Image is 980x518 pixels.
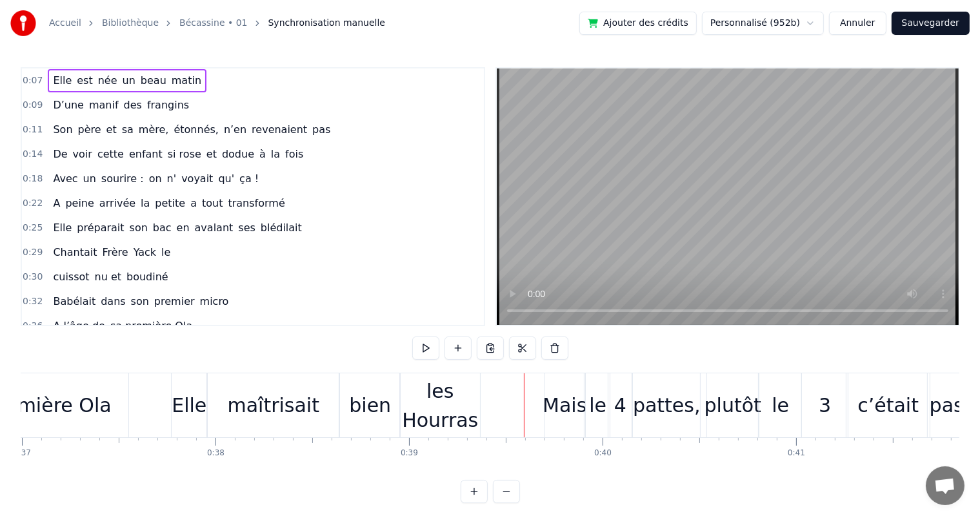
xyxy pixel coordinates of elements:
[52,294,97,309] span: Babélait
[819,391,831,420] div: 3
[892,12,970,35] button: Sauvegarder
[96,147,125,161] span: cette
[772,391,789,420] div: le
[23,295,43,308] span: 0:32
[23,74,43,87] span: 0:07
[926,466,965,505] div: Ouvrir le chat
[148,171,163,186] span: on
[788,448,805,459] div: 0:41
[349,391,391,420] div: bien
[705,391,761,420] div: plutôt
[137,122,170,137] span: mère,
[857,391,919,420] div: c’était
[94,269,123,284] span: nu et
[221,147,255,161] span: dodue
[258,147,267,161] span: à
[172,122,219,137] span: étonnés,
[23,172,43,185] span: 0:18
[175,220,191,235] span: en
[139,73,168,88] span: beau
[23,271,43,284] span: 0:30
[52,196,61,211] span: A
[146,98,190,112] span: frangins
[829,12,886,35] button: Annuler
[311,122,332,137] span: pas
[49,17,385,30] nav: breadcrumb
[152,220,173,235] span: bac
[52,245,98,260] span: Chantait
[75,220,125,235] span: préparait
[100,171,145,186] span: sourire :
[23,320,43,333] span: 0:36
[14,448,31,459] div: 0:37
[64,196,95,211] span: peine
[153,294,196,309] span: premier
[88,98,120,112] span: manif
[52,98,85,112] span: D’une
[270,147,281,161] span: la
[23,222,43,234] span: 0:25
[284,147,305,161] span: fois
[172,391,206,420] div: Elle
[400,377,480,435] div: les Hourras
[166,147,203,161] span: si rose
[23,123,43,136] span: 0:11
[205,147,218,161] span: et
[52,269,90,284] span: cuissot
[10,10,36,36] img: youka
[237,220,257,235] span: ses
[633,391,701,420] div: pattes,
[125,269,170,284] span: boudiné
[49,17,81,30] a: Accueil
[180,171,214,186] span: voyait
[228,391,320,420] div: maîtrisait
[594,448,612,459] div: 0:40
[227,196,286,211] span: transformé
[52,147,68,161] span: De
[23,197,43,210] span: 0:22
[201,196,224,211] span: tout
[52,220,73,235] span: Elle
[930,391,964,420] div: pas
[52,122,74,137] span: Son
[105,122,118,137] span: et
[179,17,247,30] a: Bécassine • 01
[130,294,150,309] span: son
[579,12,697,35] button: Ajouter des crédits
[268,17,386,30] span: Synchronisation manuelle
[72,147,94,161] span: voir
[23,246,43,259] span: 0:29
[259,220,303,235] span: blédilait
[128,220,149,235] span: son
[75,73,94,88] span: est
[109,318,194,333] span: sa première Ola
[223,122,248,137] span: n’en
[250,122,308,137] span: revenaient
[194,220,235,235] span: avalant
[160,245,172,260] span: le
[589,391,606,420] div: le
[123,98,143,112] span: des
[189,196,198,211] span: a
[170,73,203,88] span: matin
[166,171,178,186] span: n'
[543,391,586,420] div: Mais
[82,171,97,186] span: un
[99,294,126,309] span: dans
[614,391,626,420] div: 4
[52,73,73,88] span: Elle
[132,245,157,260] span: Yack
[98,196,137,211] span: arrivée
[238,171,260,186] span: ça !
[23,148,43,161] span: 0:14
[23,99,43,112] span: 0:09
[401,448,418,459] div: 0:39
[128,147,164,161] span: enfant
[121,73,137,88] span: un
[52,171,79,186] span: Avec
[199,294,230,309] span: micro
[139,196,151,211] span: la
[121,122,135,137] span: sa
[97,73,119,88] span: née
[77,122,103,137] span: père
